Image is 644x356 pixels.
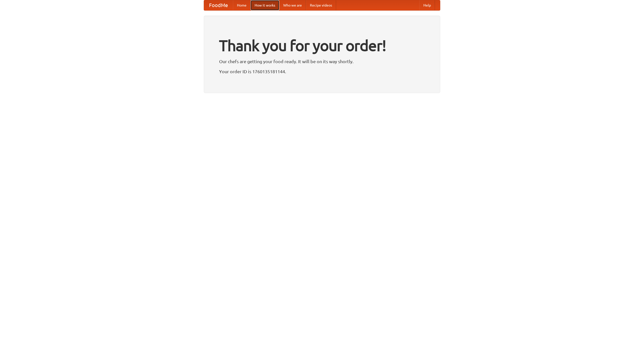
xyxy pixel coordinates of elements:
[306,0,336,10] a: Recipe videos
[219,68,425,75] p: Your order ID is 1760135181144.
[279,0,306,10] a: Who we are
[219,58,425,65] p: Our chefs are getting your food ready. It will be on its way shortly.
[204,0,233,10] a: FoodMe
[233,0,251,10] a: Home
[219,33,425,58] h1: Thank you for your order!
[419,0,435,10] a: Help
[251,0,279,10] a: How it works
